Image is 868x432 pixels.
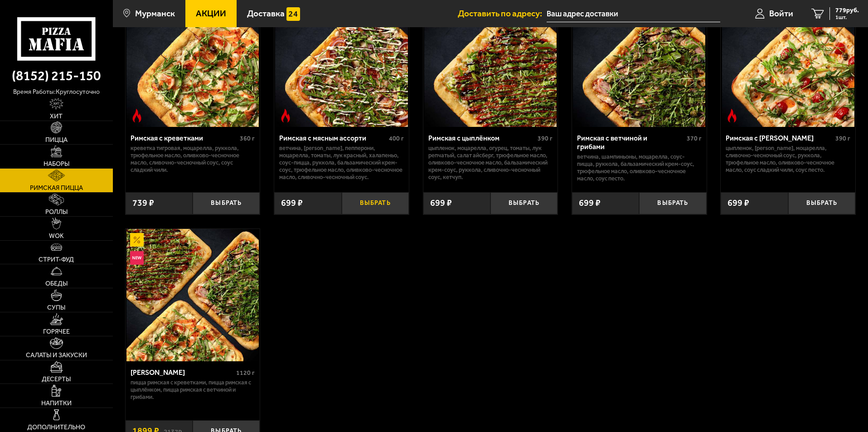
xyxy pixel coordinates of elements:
button: Выбрать [193,192,260,214]
img: Мама Миа [126,229,259,361]
span: Обеды [45,281,68,287]
span: 1120 г [236,369,255,377]
p: цыпленок, моцарелла, огурец, томаты, лук репчатый, салат айсберг, трюфельное масло, оливково-чесн... [428,145,553,181]
span: 390 г [538,135,553,142]
span: Мурманск [135,9,175,18]
span: WOK [49,233,64,239]
span: 360 г [240,135,255,142]
div: Римская с мясным ассорти [279,134,387,142]
span: Роллы [45,209,68,215]
span: 699 ₽ [727,199,749,208]
span: 779 руб. [835,7,859,14]
span: 400 г [389,135,404,142]
span: 390 г [835,135,850,142]
span: Напитки [41,400,72,407]
span: 739 ₽ [132,199,154,208]
div: Римская с [PERSON_NAME] [726,134,833,142]
span: 699 ₽ [281,199,303,208]
button: Выбрать [639,192,706,214]
span: Дополнительно [27,424,85,431]
p: ветчина, шампиньоны, моцарелла, соус-пицца, руккола, бальзамический крем-соус, трюфельное масло, ... [577,153,702,182]
button: Выбрать [490,192,558,214]
img: Острое блюдо [279,109,292,122]
p: Пицца Римская с креветками, Пицца Римская с цыплёнком, Пицца Римская с ветчиной и грибами. [131,379,255,401]
img: Акционный [130,233,144,247]
span: Горячее [43,329,70,335]
span: Наборы [44,161,69,167]
span: Хит [50,113,63,120]
p: креветка тигровая, моцарелла, руккола, трюфельное масло, оливково-чесночное масло, сливочно-чесно... [131,145,255,174]
span: 699 ₽ [430,199,452,208]
span: Римская пицца [30,185,83,191]
button: Выбрать [342,192,409,214]
span: Доставка [247,9,285,18]
span: Акции [196,9,226,18]
span: Супы [47,305,65,311]
img: Острое блюдо [130,109,144,122]
span: 699 ₽ [579,199,601,208]
span: 370 г [687,135,702,142]
span: Салаты и закуски [26,352,87,359]
div: Римская с цыплёнком [428,134,536,142]
span: Доставить по адресу: [458,9,547,18]
button: Выбрать [788,192,855,214]
span: Войти [769,9,793,18]
a: АкционныйНовинкаМама Миа [126,229,260,361]
span: Стрит-фуд [39,257,74,263]
span: Пицца [45,137,68,143]
input: Ваш адрес доставки [547,5,720,22]
img: 15daf4d41897b9f0e9f617042186c801.svg [286,7,300,21]
div: [PERSON_NAME] [131,368,234,377]
p: цыпленок, [PERSON_NAME], моцарелла, сливочно-чесночный соус, руккола, трюфельное масло, оливково-... [726,145,850,174]
img: Острое блюдо [725,109,739,122]
span: 1 шт. [835,15,859,20]
span: Десерты [42,376,71,383]
div: Римская с ветчиной и грибами [577,134,684,151]
p: ветчина, [PERSON_NAME], пепперони, моцарелла, томаты, лук красный, халапеньо, соус-пицца, руккола... [279,145,404,181]
img: Новинка [130,251,144,265]
div: Римская с креветками [131,134,238,142]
